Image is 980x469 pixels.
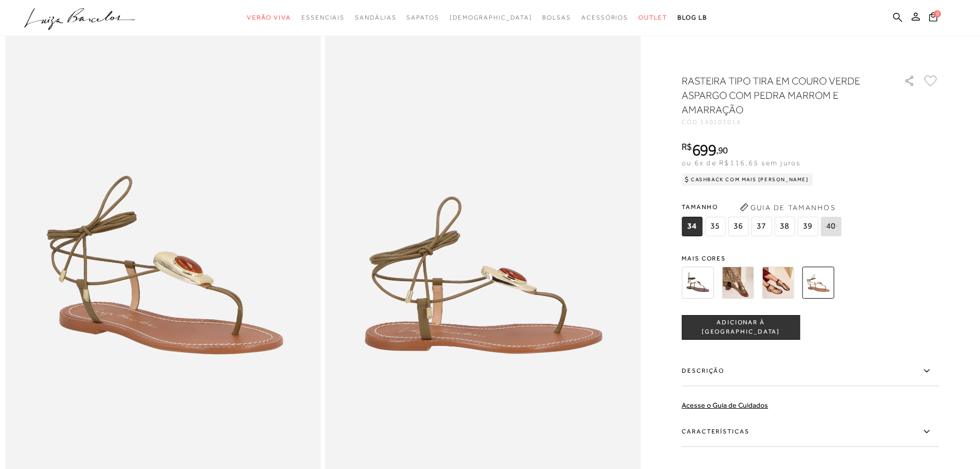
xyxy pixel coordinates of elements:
a: categoryNavScreenReaderText [542,8,571,27]
span: Bolsas [542,14,571,21]
label: Descrição [682,356,939,386]
span: Mais cores [682,255,939,262]
span: 37 [751,217,772,236]
button: ADICIONAR À [GEOGRAPHIC_DATA] [682,315,800,340]
span: Tamanho [682,199,844,215]
span: 35 [705,217,725,236]
span: [DEMOGRAPHIC_DATA] [450,14,532,21]
img: RASTEIRA TIPO TIRA EM COURO PRETO COM PEDRA VERMELHA E AMARRAÇÃO [762,267,794,299]
a: Acesse o Guia de Cuidados [682,401,768,409]
span: Verão Viva [247,14,291,21]
button: 0 [926,11,940,25]
span: 0 [934,10,941,18]
span: ou 6x de R$116,65 sem juros [682,159,800,167]
span: 130101014 [700,118,741,126]
span: Outlet [638,14,667,21]
a: categoryNavScreenReaderText [406,8,439,27]
i: R$ [682,142,692,151]
span: Sapatos [406,14,439,21]
span: 38 [774,217,795,236]
button: Guia de Tamanhos [736,199,839,216]
span: Essenciais [301,14,345,21]
img: RASTEIRA TIPO TIRA EM COURO VERDE ASPARGO COM PEDRA MARROM E AMARRAÇÃO [802,267,834,299]
div: Cashback com Mais [PERSON_NAME] [682,173,813,186]
span: Sandálias [355,14,396,21]
img: RASTEIRA TIPO TIRA EM COURO CAFÉ COM PEDRA AZUL E AMARRAÇÃO [682,267,714,299]
span: 34 [682,217,702,236]
label: Características [682,417,939,447]
span: BLOG LB [678,14,707,21]
a: categoryNavScreenReaderText [301,8,345,27]
span: 90 [718,145,728,155]
span: 39 [797,217,818,236]
span: 40 [821,217,841,236]
img: RASTEIRA TIPO TIRA EM COURO CARAMELO COM PEDRA TURQUESA E AMARRAÇÃO [722,267,754,299]
span: Acessórios [581,14,628,21]
span: 36 [728,217,749,236]
a: categoryNavScreenReaderText [638,8,667,27]
a: categoryNavScreenReaderText [355,8,396,27]
a: categoryNavScreenReaderText [247,8,291,27]
a: noSubCategoriesText [450,8,532,27]
a: categoryNavScreenReaderText [581,8,628,27]
div: CÓD: [682,119,887,125]
i: , [716,146,728,155]
h1: RASTEIRA TIPO TIRA EM COURO VERDE ASPARGO COM PEDRA MARROM E AMARRAÇÃO [682,74,875,117]
a: BLOG LB [678,8,707,27]
span: 699 [692,141,716,159]
span: ADICIONAR À [GEOGRAPHIC_DATA] [682,318,799,336]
